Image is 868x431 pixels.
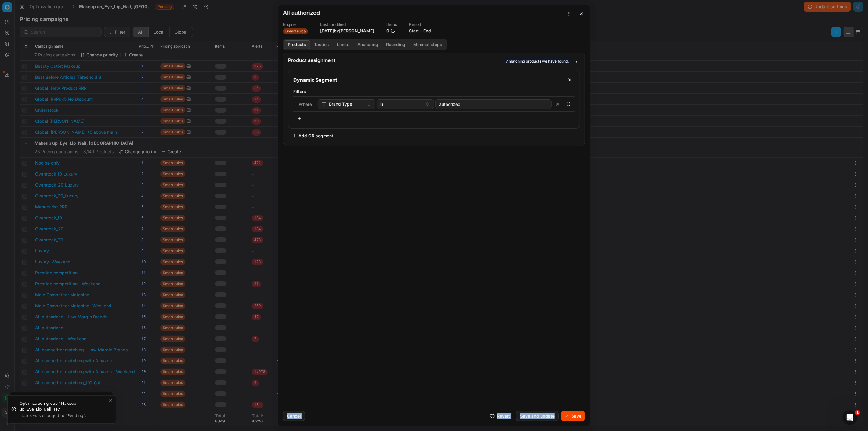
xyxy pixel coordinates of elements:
h2: All authorized [283,10,320,16]
button: Minimal steps [409,40,446,49]
span: Brand Type [329,101,352,107]
span: - [420,28,422,34]
button: End [423,28,431,34]
span: 7 matching products we have found. [503,58,571,64]
label: Filters [293,89,575,95]
iframe: Intercom live chat [843,410,857,425]
button: Limits [333,40,353,49]
span: Where [299,102,312,107]
span: is [381,101,384,107]
dt: Last modified [320,22,374,27]
span: [DATE] by [PERSON_NAME] [320,28,374,33]
input: Segment [292,75,562,85]
button: Rounding [382,40,409,49]
button: Anchoring [353,40,382,49]
dt: Items [386,22,397,27]
span: 1 [855,410,860,415]
div: Product assignment [288,58,502,63]
dt: Engine [283,22,308,27]
button: Tactics [310,40,333,49]
span: Smart rules [283,28,308,34]
dt: Period [409,22,431,27]
button: Revert [486,411,514,421]
a: 0 [386,28,395,34]
button: Add OR segment [288,131,337,141]
button: Save [561,411,585,421]
button: Start [409,28,419,34]
button: Cancel [283,411,305,421]
button: Save and update [516,411,559,421]
button: Products [284,40,310,49]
